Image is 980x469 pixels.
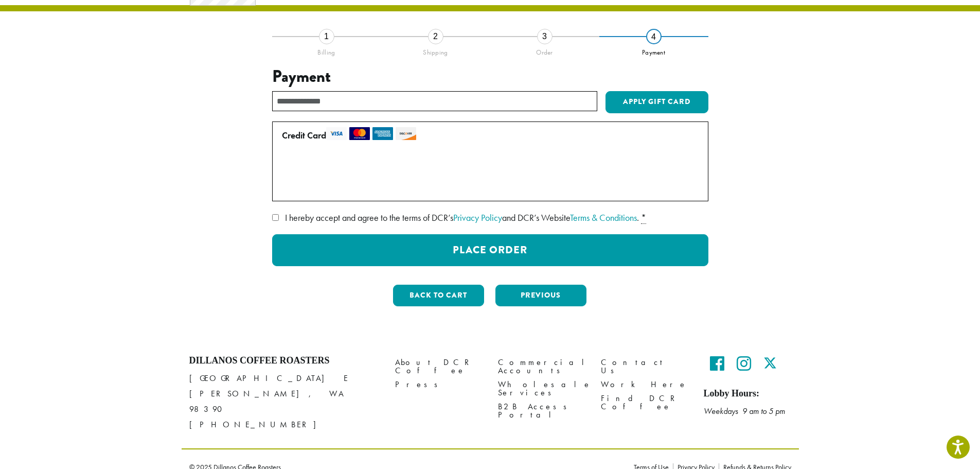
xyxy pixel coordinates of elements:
[395,355,483,377] a: About DCR Coffee
[605,91,708,114] button: Apply Gift Card
[396,127,416,140] img: discover
[646,29,662,44] div: 4
[498,400,585,422] a: B2B Access Portal
[641,212,646,224] abbr: required
[498,355,585,377] a: Commercial Accounts
[393,285,484,306] button: Back to cart
[599,44,708,57] div: Payment
[326,127,347,140] img: visa
[570,212,637,223] a: Terms & Conditions
[189,355,380,367] h4: Dillanos Coffee Roasters
[498,377,585,399] a: Wholesale Services
[381,44,490,57] div: Shipping
[282,127,694,144] label: Credit Card
[189,371,380,432] p: [GEOGRAPHIC_DATA] E [PERSON_NAME], WA 98390 [PHONE_NUMBER]
[272,214,279,221] input: I hereby accept and agree to the terms of DCR’sPrivacy Policyand DCR’s WebsiteTerms & Conditions. *
[704,406,785,416] em: Weekdays 9 am to 5 pm
[453,212,502,223] a: Privacy Policy
[601,355,688,377] a: Contact Us
[428,29,443,44] div: 2
[319,29,334,44] div: 1
[372,127,393,140] img: amex
[537,29,553,44] div: 3
[285,212,639,223] span: I hereby accept and agree to the terms of DCR’s and DCR’s Website .
[601,392,688,414] a: Find DCR Coffee
[495,285,586,306] button: Previous
[704,388,791,399] h5: Lobby Hours:
[395,377,483,391] a: Press
[272,44,381,57] div: Billing
[272,234,708,266] button: Place Order
[349,127,370,140] img: mastercard
[601,377,688,391] a: Work Here
[272,67,708,86] h3: Payment
[490,44,599,57] div: Order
